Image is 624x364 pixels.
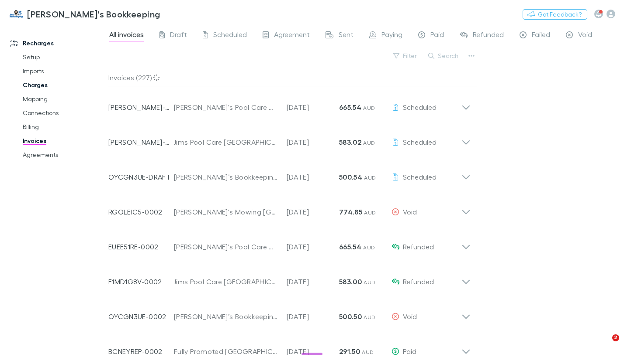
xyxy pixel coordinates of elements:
p: [DATE] [287,207,339,217]
span: AUD [364,105,375,111]
strong: 665.54 [339,242,361,251]
div: [PERSON_NAME]'s Pool Care Warralily Cancelled [DATE] [174,102,278,112]
span: Scheduled [403,173,437,181]
span: Paid [430,30,444,41]
span: All invoices [109,30,144,41]
span: Refunded [403,277,434,286]
span: Scheduled [403,138,437,146]
h3: [PERSON_NAME]'s Bookkeeping [27,9,160,19]
strong: 583.00 [339,277,362,286]
p: [DATE] [287,276,339,287]
strong: 774.85 [339,208,362,216]
strong: 500.54 [339,173,362,181]
a: Agreements [14,148,113,162]
p: [DATE] [287,172,339,182]
div: [PERSON_NAME]-0234Jims Pool Care [GEOGRAPHIC_DATA][DATE]583.02 AUDScheduled [101,121,478,156]
button: Filter [389,51,422,61]
div: Jims Pool Care [GEOGRAPHIC_DATA] [174,276,278,287]
p: OYCGN3UE-0002 [108,311,174,322]
span: AUD [364,314,376,320]
div: Fully Promoted [GEOGRAPHIC_DATA] [174,346,278,357]
p: [DATE] [287,102,339,112]
a: Connections [14,106,113,120]
p: BCNEYREP-0002 [108,346,174,357]
a: Setup [14,50,113,64]
div: E1MD1G8V-0002Jims Pool Care [GEOGRAPHIC_DATA][DATE]583.00 AUDRefunded [101,261,478,296]
span: Scheduled [213,30,247,41]
span: Refunded [403,242,434,251]
p: [PERSON_NAME]-0232 [108,102,174,112]
span: Void [403,208,417,216]
span: Sent [339,30,354,41]
span: Refunded [473,30,504,41]
div: OYCGN3UE-0002[PERSON_NAME]’s Bookkeeping ([GEOGRAPHIC_DATA])[DATE]500.50 AUDVoid [101,296,478,330]
div: [PERSON_NAME]'s Mowing [GEOGRAPHIC_DATA] [GEOGRAPHIC_DATA] [DATE] [174,207,278,217]
span: Agreement [274,30,310,41]
a: Billing [14,120,113,134]
img: Jim's Bookkeeping's Logo [9,9,24,19]
iframe: Intercom live chat [594,334,615,355]
p: RGOLEIC5-0002 [108,207,174,217]
span: Paying [381,30,402,41]
span: 2 [612,334,619,341]
strong: 583.02 [339,138,361,146]
div: [PERSON_NAME]-0232[PERSON_NAME]'s Pool Care Warralily Cancelled [DATE][DATE]665.54 AUDScheduled [101,86,478,121]
p: EUEE51RE-0002 [108,242,174,252]
span: Draft [170,30,187,41]
span: AUD [364,174,376,181]
span: AUD [364,209,376,216]
a: Charges [14,78,113,92]
span: AUD [362,349,374,355]
span: Paid [403,347,416,355]
div: [PERSON_NAME]'s Pool Care Warralily Cancelled [DATE] [174,242,278,252]
a: Recharges [2,36,113,50]
div: EUEE51RE-0002[PERSON_NAME]'s Pool Care Warralily Cancelled [DATE][DATE]665.54 AUDRefunded [101,226,478,261]
span: Void [403,312,417,320]
div: RGOLEIC5-0002[PERSON_NAME]'s Mowing [GEOGRAPHIC_DATA] [GEOGRAPHIC_DATA] [DATE][DATE]774.85 AUDVoid [101,191,478,226]
span: Void [578,30,592,41]
p: OYCGN3UE-DRAFT [108,172,174,182]
strong: 291.50 [339,347,360,356]
strong: 665.54 [339,103,361,112]
div: Jims Pool Care [GEOGRAPHIC_DATA] [174,137,278,147]
span: Failed [532,30,550,41]
div: [PERSON_NAME]’s Bookkeeping ([GEOGRAPHIC_DATA]) [174,172,278,182]
p: [DATE] [287,311,339,322]
div: [PERSON_NAME]’s Bookkeeping ([GEOGRAPHIC_DATA]) [174,311,278,322]
span: Scheduled [403,103,437,111]
a: Mapping [14,92,113,106]
button: Got Feedback? [523,9,587,20]
button: Search [424,51,464,61]
a: [PERSON_NAME]'s Bookkeeping [3,3,166,24]
p: [DATE] [287,242,339,252]
p: E1MD1G8V-0002 [108,276,174,287]
span: AUD [364,139,375,146]
p: [DATE] [287,346,339,357]
a: Imports [14,64,113,78]
a: Invoices [14,134,113,148]
strong: 500.50 [339,312,362,321]
div: OYCGN3UE-DRAFT[PERSON_NAME]’s Bookkeeping ([GEOGRAPHIC_DATA])[DATE]500.54 AUDScheduled [101,156,478,191]
p: [PERSON_NAME]-0234 [108,137,174,147]
span: AUD [364,279,376,286]
span: AUD [364,244,375,251]
p: [DATE] [287,137,339,147]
